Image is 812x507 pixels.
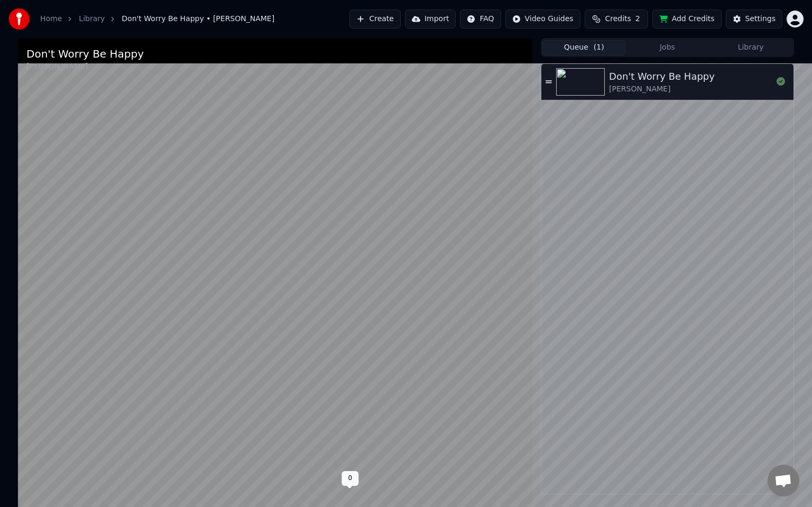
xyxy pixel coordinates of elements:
button: Add Credits [652,10,722,29]
a: Open chat [768,465,799,496]
span: ( 1 ) [594,42,604,53]
button: Video Guides [505,10,580,29]
button: FAQ [460,10,501,29]
a: Home [40,14,62,24]
button: Create [349,10,401,29]
button: Queue [542,40,626,55]
a: Library [79,14,105,24]
div: 0 [342,471,358,486]
button: Import [405,10,456,29]
div: [PERSON_NAME] [26,61,144,72]
button: Settings [726,10,782,29]
button: Credits2 [585,10,648,29]
div: Settings [745,14,776,24]
span: 2 [635,14,640,24]
div: Don't Worry Be Happy [26,46,144,61]
span: Don't Worry Be Happy • [PERSON_NAME] [122,14,274,24]
div: Don't Worry Be Happy [609,69,715,84]
button: Jobs [626,40,709,55]
div: [PERSON_NAME] [609,84,715,95]
button: Library [709,40,792,55]
img: youka [8,8,30,30]
span: Credits [605,14,631,24]
nav: breadcrumb [40,14,274,24]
